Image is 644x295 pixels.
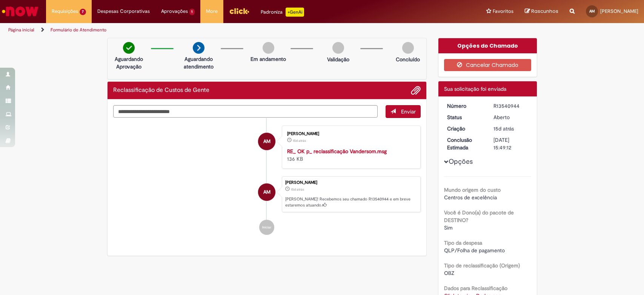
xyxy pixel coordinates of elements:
span: OBZ [444,270,454,276]
img: arrow-next.png [193,42,204,54]
a: RE_ OK p_ reclassificação Vandersom.msg [287,148,387,155]
dt: Criação [441,125,488,132]
span: Sim [444,224,453,231]
span: AM [589,9,595,14]
div: Opções do Chamado [438,38,537,53]
ul: Trilhas de página [6,23,424,37]
time: 16/09/2025 16:49:08 [291,187,304,192]
span: Rascunhos [531,8,558,15]
time: 16/09/2025 16:49:08 [493,125,514,132]
div: [PERSON_NAME] [287,132,413,136]
span: Aprovações [161,8,188,15]
button: Adicionar anexos [411,85,421,95]
textarea: Digite sua mensagem aqui... [113,105,378,118]
time: 17/09/2025 08:38:35 [293,138,306,143]
span: QLP/Folha de pagamento [444,247,505,254]
b: Tipo de reclassificação (Origem) [444,262,520,269]
img: img-circle-grey.png [332,42,344,54]
span: 15d atrás [493,125,514,132]
span: [PERSON_NAME] [600,8,638,14]
dt: Conclusão Estimada [441,136,488,151]
div: 16/09/2025 16:49:08 [493,125,529,132]
span: AM [263,183,271,201]
h2: Reclassificação de Custos de Gente Histórico de tíquete [113,87,209,94]
div: 136 KB [287,147,413,163]
span: 1 [189,9,195,15]
p: Em andamento [251,55,286,63]
span: 7 [80,9,86,15]
p: Validação [327,56,349,63]
p: Aguardando atendimento [180,55,217,70]
a: Formulário de Atendimento [51,27,106,33]
b: Dados para Reclassificação [444,285,507,292]
div: [PERSON_NAME] [285,180,417,185]
span: 15d atrás [293,138,306,143]
span: Requisições [52,8,78,15]
span: Centros de excelência [444,194,497,201]
dt: Status [441,113,488,121]
b: Você é Dono(a) do pacote de DESTINO? [444,209,514,224]
p: [PERSON_NAME]! Recebemos seu chamado R13540944 e em breve estaremos atuando. [285,196,417,208]
button: Cancelar Chamado [444,59,531,71]
img: click_logo_yellow_360x200.png [229,5,249,17]
span: More [206,8,218,15]
div: Ana Laura Bastos Machado [258,183,275,201]
p: +GenAi [286,8,304,17]
b: Tipo da despesa [444,239,482,246]
button: Enviar [386,105,421,118]
li: Ana Laura Bastos Machado [113,176,421,213]
div: [DATE] 15:49:12 [493,136,529,151]
img: img-circle-grey.png [263,42,274,54]
span: Despesas Corporativas [97,8,150,15]
img: img-circle-grey.png [402,42,414,54]
img: check-circle-green.png [123,42,135,54]
img: ServiceNow [1,4,40,19]
span: Sua solicitação foi enviada [444,85,506,92]
div: R13540944 [493,102,529,110]
p: Aguardando Aprovação [111,55,147,70]
span: 15d atrás [291,187,304,192]
dt: Número [441,102,488,110]
p: Concluído [396,56,420,63]
b: Mundo origem do custo [444,186,501,193]
span: AM [263,132,271,151]
span: Favoritos [493,8,513,15]
span: Enviar [401,108,416,115]
a: Rascunhos [525,8,558,15]
a: Página inicial [8,27,34,33]
div: Padroniza [261,8,304,17]
div: Ana Laura Bastos Machado [258,133,275,150]
ul: Histórico de tíquete [113,118,421,243]
div: Aberto [493,113,529,121]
